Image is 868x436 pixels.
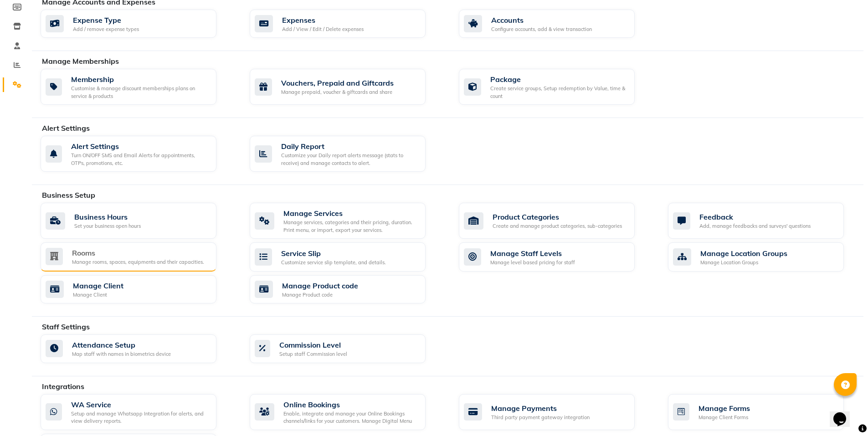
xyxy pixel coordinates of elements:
[72,350,171,358] div: Map staff with names in biometrics device
[283,219,418,234] div: Manage services, categories and their pricing, duration. Print menu, or import, export your servi...
[493,222,622,230] div: Create and manage product categories, sub-categories
[281,77,394,88] div: Vouchers, Prepaid and Giftcards
[668,203,863,239] a: FeedbackAdd, manage feedbacks and surveys' questions
[250,10,445,38] a: ExpensesAdd / View / Edit / Delete expenses
[459,203,654,239] a: Product CategoriesCreate and manage product categories, sub-categories
[699,211,811,222] div: Feedback
[72,258,204,266] div: Manage rooms, spaces, equipments and their capacities.
[41,203,236,239] a: Business HoursSet your business open hours
[71,152,209,167] div: Turn ON/OFF SMS and Email Alerts for appointments, OTPs, promotions, etc.
[41,136,236,172] a: Alert SettingsTurn ON/OFF SMS and Email Alerts for appointments, OTPs, promotions, etc.
[71,74,209,85] div: Membership
[72,339,171,350] div: Attendance Setup
[281,259,386,267] div: Customize service slip template, and details.
[668,242,863,272] a: Manage Location GroupsManage Location Groups
[282,15,364,26] div: Expenses
[73,15,139,26] div: Expense Type
[699,403,750,414] div: Manage Forms
[72,247,204,258] div: Rooms
[699,222,811,230] div: Add, manage feedbacks and surveys' questions
[281,152,418,167] div: Customize your Daily report alerts message (stats to receive) and manage contacts to alert.
[41,242,236,272] a: RoomsManage rooms, spaces, equipments and their capacities.
[491,414,590,421] div: Third party payment gateway integration
[250,394,445,430] a: Online BookingsEnable, integrate and manage your Online Bookings channels/links for your customer...
[279,339,347,350] div: Commission Level
[459,394,654,430] a: Manage PaymentsThird party payment gateway integration
[73,26,139,33] div: Add / remove expense types
[71,85,209,100] div: Customise & manage discount memberships plans on service & products
[282,280,358,291] div: Manage Product code
[250,334,445,363] a: Commission LevelSetup staff Commission level
[459,69,654,105] a: PackageCreate service groups, Setup redemption by Value, time & count
[41,334,236,363] a: Attendance SetupMap staff with names in biometrics device
[71,410,209,425] div: Setup and manage Whatsapp Integration for alerts, and view delivery reports.
[41,69,236,105] a: MembershipCustomise & manage discount memberships plans on service & products
[250,242,445,272] a: Service SlipCustomize service slip template, and details.
[491,26,592,33] div: Configure accounts, add & view transaction
[491,15,592,26] div: Accounts
[830,400,859,427] iframe: chat widget
[71,399,209,410] div: WA Service
[71,141,209,152] div: Alert Settings
[250,275,445,304] a: Manage Product codeManage Product code
[41,10,236,38] a: Expense TypeAdd / remove expense types
[699,414,750,421] div: Manage Client Forms
[282,291,358,299] div: Manage Product code
[281,248,386,259] div: Service Slip
[283,399,418,410] div: Online Bookings
[490,248,575,259] div: Manage Staff Levels
[281,141,418,152] div: Daily Report
[700,259,787,267] div: Manage Location Groups
[490,259,575,267] div: Manage level based pricing for staff
[282,26,364,33] div: Add / View / Edit / Delete expenses
[250,203,445,239] a: Manage ServicesManage services, categories and their pricing, duration. Print menu, or import, ex...
[73,291,123,299] div: Manage Client
[281,88,394,96] div: Manage prepaid, voucher & giftcards and share
[41,275,236,304] a: Manage ClientManage Client
[41,394,236,430] a: WA ServiceSetup and manage Whatsapp Integration for alerts, and view delivery reports.
[491,403,590,414] div: Manage Payments
[250,136,445,172] a: Daily ReportCustomize your Daily report alerts message (stats to receive) and manage contacts to ...
[250,69,445,105] a: Vouchers, Prepaid and GiftcardsManage prepaid, voucher & giftcards and share
[279,350,347,358] div: Setup staff Commission level
[668,394,863,430] a: Manage FormsManage Client Forms
[490,74,627,85] div: Package
[459,10,654,38] a: AccountsConfigure accounts, add & view transaction
[283,208,418,219] div: Manage Services
[490,85,627,100] div: Create service groups, Setup redemption by Value, time & count
[459,242,654,272] a: Manage Staff LevelsManage level based pricing for staff
[73,280,123,291] div: Manage Client
[700,248,787,259] div: Manage Location Groups
[493,211,622,222] div: Product Categories
[74,211,141,222] div: Business Hours
[74,222,141,230] div: Set your business open hours
[283,410,418,425] div: Enable, integrate and manage your Online Bookings channels/links for your customers. Manage Digit...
